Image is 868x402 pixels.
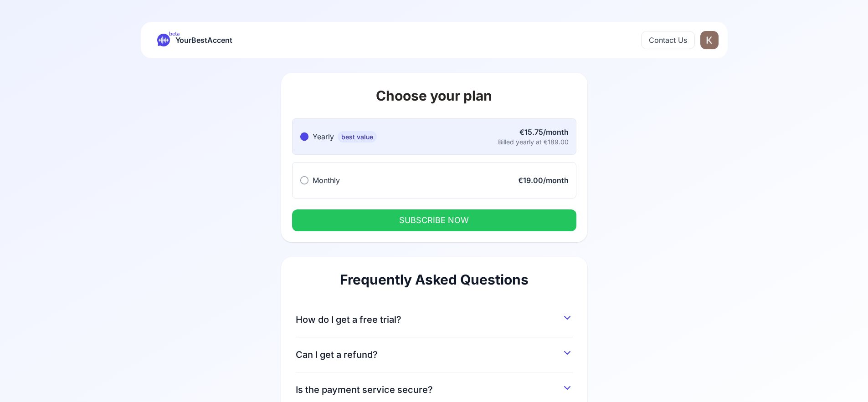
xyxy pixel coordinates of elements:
[296,380,573,396] button: Is the payment service secure?
[700,31,719,49] img: KD
[296,345,573,361] button: Can I get a refund?
[296,310,573,326] button: How do I get a free trial?
[296,348,378,361] span: Can I get a refund?
[296,313,401,326] span: How do I get a free trial?
[641,31,695,49] button: Contact Us
[175,34,232,46] span: YourBestAccent
[338,131,377,142] span: best value
[313,176,340,185] span: Monthly
[292,118,576,155] button: Yearlybest value€15.75/monthBilled yearly at €189.00
[498,137,569,147] div: Billed yearly at €189.00
[296,271,573,288] h2: Frequently Asked Questions
[313,132,334,141] span: Yearly
[292,209,576,231] button: SUBSCRIBE NOW
[292,87,576,104] h1: Choose your plan
[169,30,180,37] span: beta
[292,162,576,198] button: Monthly€19.00/month
[518,175,569,186] div: €19.00/month
[296,383,433,396] span: Is the payment service secure?
[150,34,240,46] a: betaYourBestAccent
[498,127,569,137] div: €15.75/month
